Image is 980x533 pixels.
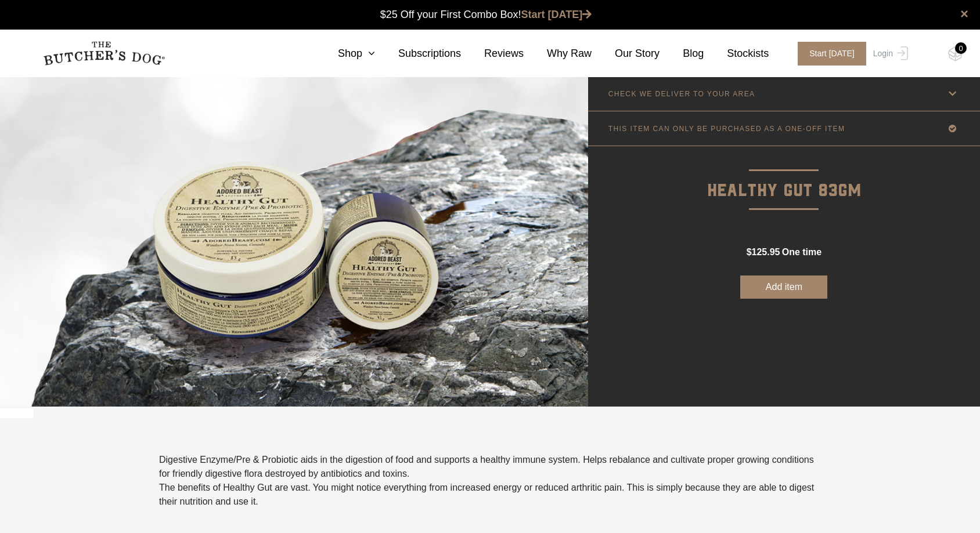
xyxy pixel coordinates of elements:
[461,46,524,61] a: Reviews
[752,247,780,257] span: 125.95
[660,46,704,61] a: Blog
[315,46,375,61] a: Shop
[588,111,980,146] a: THIS ITEM CAN ONLY BE PURCHASED AS A ONE-OFF ITEM
[948,46,963,61] img: TBD_Cart-Empty.png
[955,42,967,54] div: 0
[704,46,769,61] a: Stockists
[870,42,908,66] a: Login
[786,42,870,66] a: Start [DATE]
[588,146,980,205] p: Healthy Gut 83gm
[159,453,821,481] p: Digestive Enzyme/Pre & Probiotic aids in the digestion of food and supports a healthy immune syst...
[782,247,822,257] span: one time
[524,46,592,61] a: Why Raw
[521,9,592,20] a: Start [DATE]
[592,46,660,61] a: Our Story
[159,481,821,509] p: The benefits of Healthy Gut are vast. You might notice everything from increased energy or reduce...
[608,90,755,98] p: CHECK WE DELIVER TO YOUR AREA
[740,275,827,299] button: Add item
[608,125,845,133] p: THIS ITEM CAN ONLY BE PURCHASED AS A ONE-OFF ITEM
[960,7,968,21] a: close
[375,46,461,61] a: Subscriptions
[747,247,752,257] span: $
[798,42,866,66] span: Start [DATE]
[588,77,980,111] a: CHECK WE DELIVER TO YOUR AREA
